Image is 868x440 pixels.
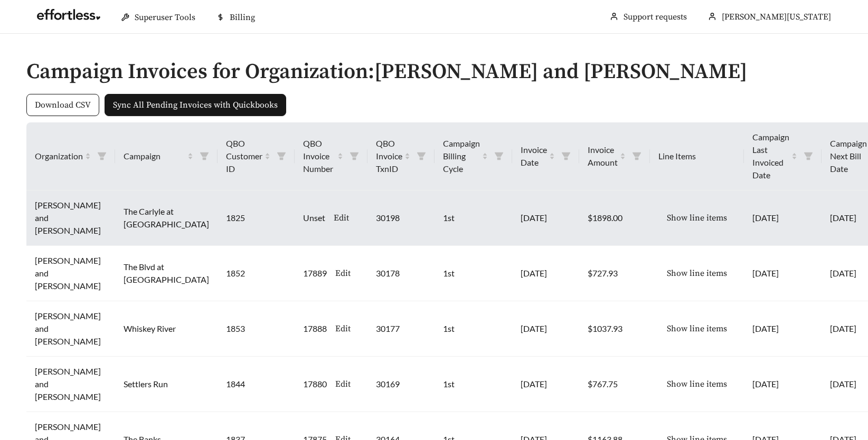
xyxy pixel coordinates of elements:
[443,137,480,175] span: Campaign Billing Cycle
[325,207,357,229] button: Edit
[658,207,735,229] button: Show line items
[26,190,115,246] td: [PERSON_NAME] and [PERSON_NAME]
[303,137,335,175] span: QBO Invoice Number
[327,262,359,284] button: Edit
[303,378,327,390] span: 17880
[97,151,107,161] span: filter
[327,373,359,395] button: Edit
[226,137,262,175] span: QBO Customer ID
[412,135,430,177] span: filter
[115,301,218,357] td: Whiskey River
[327,318,359,340] button: Edit
[624,12,687,22] a: Support requests
[512,190,579,246] td: [DATE]
[752,131,789,181] span: Campaign Last Invoiced Date
[376,137,402,175] span: QBO Invoice TxnID
[303,267,327,280] span: 17889
[628,141,646,171] span: filter
[218,357,295,412] td: 1844
[335,267,351,280] span: Edit
[218,190,295,246] td: 1825
[367,246,435,301] td: 30178
[218,301,295,357] td: 1853
[35,99,91,111] span: Download CSV
[335,322,351,335] span: Edit
[512,357,579,412] td: [DATE]
[722,12,831,22] span: [PERSON_NAME][US_STATE]
[561,151,571,161] span: filter
[26,246,115,301] td: [PERSON_NAME] and [PERSON_NAME]
[579,190,650,246] td: $1898.00
[667,322,727,335] span: Show line items
[115,190,218,246] td: The Carlyle at [GEOGRAPHIC_DATA]
[658,373,735,395] button: Show line items
[113,99,278,111] span: Sync All Pending Invoices with Quickbooks
[26,94,99,116] button: Download CSV
[417,151,426,161] span: filter
[557,141,575,171] span: filter
[667,378,727,390] span: Show line items
[744,190,822,246] td: [DATE]
[632,151,641,161] span: filter
[26,357,115,412] td: [PERSON_NAME] and [PERSON_NAME]
[115,357,218,412] td: Settlers Run
[650,122,744,190] th: Line Items
[521,144,547,169] span: Invoice Date
[115,246,218,301] td: The Blvd at [GEOGRAPHIC_DATA]
[744,301,822,357] td: [DATE]
[579,357,650,412] td: $767.75
[230,12,255,23] span: Billing
[26,60,842,83] h2: Campaign Invoices for Organization: [PERSON_NAME] and [PERSON_NAME]
[494,151,504,161] span: filter
[105,94,286,116] button: Sync All Pending Invoices with Quickbooks
[512,246,579,301] td: [DATE]
[804,151,813,161] span: filter
[350,151,359,161] span: filter
[367,190,435,246] td: 30198
[588,144,618,169] span: Invoice Amount
[200,151,209,161] span: filter
[579,246,650,301] td: $727.93
[334,212,349,224] span: Edit
[26,301,115,357] td: [PERSON_NAME] and [PERSON_NAME]
[667,212,727,224] span: Show line items
[490,135,508,177] span: filter
[345,135,363,177] span: filter
[435,246,512,301] td: 1st
[93,148,111,165] span: filter
[272,135,290,177] span: filter
[830,137,867,175] span: Campaign Next Bill Date
[335,378,351,390] span: Edit
[435,301,512,357] td: 1st
[277,151,286,161] span: filter
[579,301,650,357] td: $1037.93
[512,301,579,357] td: [DATE]
[667,267,727,280] span: Show line items
[35,150,83,162] span: Organization
[658,262,735,284] button: Show line items
[303,212,325,224] span: Unset
[435,357,512,412] td: 1st
[218,246,295,301] td: 1852
[744,357,822,412] td: [DATE]
[435,190,512,246] td: 1st
[744,246,822,301] td: [DATE]
[195,148,213,165] span: filter
[135,12,195,23] span: Superuser Tools
[367,357,435,412] td: 30169
[124,150,185,162] span: Campaign
[303,322,327,335] span: 17888
[799,129,817,184] span: filter
[367,301,435,357] td: 30177
[658,318,735,340] button: Show line items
